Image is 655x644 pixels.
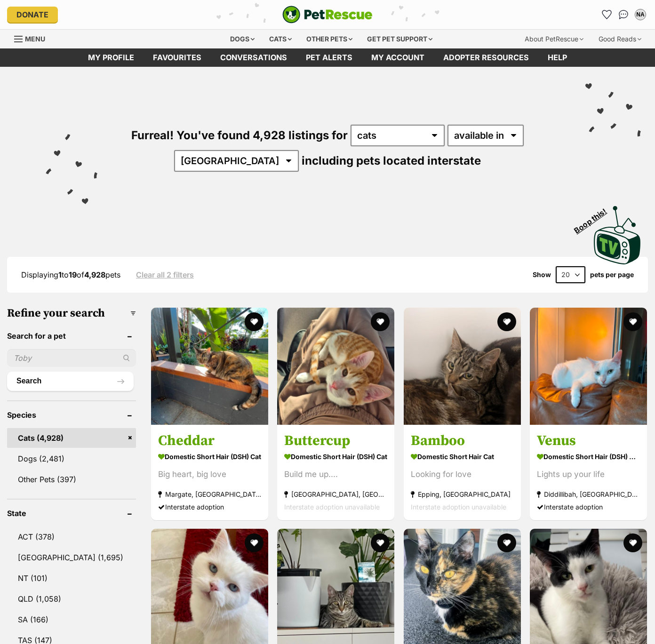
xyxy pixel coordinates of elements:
div: Lights up your life [537,468,640,480]
div: NA [636,10,645,19]
div: Looking for love [411,468,514,480]
a: ACT (378) [7,527,136,547]
strong: Domestic Short Hair (DSH) Cat [284,449,387,463]
button: favourite [497,312,516,331]
a: Adopter resources [434,48,538,67]
div: Good Reads [592,30,648,48]
a: Conversations [616,7,631,22]
strong: Domestic Short Hair (DSH) x Oriental Shorthair Cat [537,449,640,463]
button: Search [7,372,134,390]
strong: Epping, [GEOGRAPHIC_DATA] [411,487,514,500]
span: Displaying to of pets [21,270,120,279]
span: including pets located interstate [302,154,481,167]
header: Search for a pet [7,332,136,340]
img: Bamboo - Domestic Short Hair Cat [404,308,521,425]
div: Dogs [224,30,261,48]
strong: Margate, [GEOGRAPHIC_DATA] [158,487,261,500]
a: My profile [79,48,144,67]
header: State [7,509,136,517]
span: Interstate adoption unavailable [411,502,506,510]
button: favourite [623,312,642,331]
a: QLD (1,058) [7,589,136,609]
span: Menu [25,35,45,43]
div: Build me up.... [284,468,387,480]
img: Cheddar - Domestic Short Hair (DSH) Cat [151,308,268,425]
button: favourite [371,312,390,331]
a: Boop this! [594,198,641,266]
strong: 1 [58,270,62,279]
button: favourite [623,533,642,552]
a: Bamboo Domestic Short Hair Cat Looking for love Epping, [GEOGRAPHIC_DATA] Interstate adoption una... [404,424,521,520]
a: NT (101) [7,568,136,588]
img: PetRescue TV logo [594,206,641,264]
a: Clear all 2 filters [136,270,194,279]
h3: Cheddar [158,431,261,449]
a: Help [538,48,576,67]
a: Cheddar Domestic Short Hair (DSH) Cat Big heart, big love Margate, [GEOGRAPHIC_DATA] Interstate a... [151,424,268,520]
h3: Bamboo [411,431,514,449]
div: About PetRescue [518,30,590,48]
a: My account [362,48,434,67]
strong: 4,928 [84,270,105,279]
a: conversations [211,48,296,67]
div: Big heart, big love [158,468,261,480]
div: Other pets [300,30,359,48]
img: chat-41dd97257d64d25036548639549fe6c8038ab92f7586957e7f3b1b290dea8141.svg [619,10,629,19]
a: Cats (4,928) [7,428,136,448]
span: Show [533,271,551,278]
div: Get pet support [360,30,439,48]
strong: Domestic Short Hair Cat [411,449,514,463]
a: Venus Domestic Short Hair (DSH) x Oriental Shorthair Cat Lights up your life Diddillibah, [GEOGRA... [530,424,647,520]
a: Dogs (2,481) [7,449,136,469]
button: favourite [497,533,516,552]
a: Buttercup Domestic Short Hair (DSH) Cat Build me up.... [GEOGRAPHIC_DATA], [GEOGRAPHIC_DATA] Inte... [277,424,394,520]
div: Cats [263,30,298,48]
h3: Refine your search [7,307,136,320]
div: Interstate adoption [158,500,261,513]
button: favourite [245,533,264,552]
button: favourite [245,312,264,331]
a: SA (166) [7,610,136,629]
span: Furreal! You've found 4,928 listings for [131,128,348,142]
strong: 19 [69,270,77,279]
div: Interstate adoption [537,500,640,513]
a: Donate [7,7,58,23]
img: Venus - Domestic Short Hair (DSH) x Oriental Shorthair Cat [530,308,647,425]
h3: Buttercup [284,431,387,449]
img: logo-cat-932fe2b9b8326f06289b0f2fb663e598f794de774fb13d1741a6617ecf9a85b4.svg [282,6,373,24]
strong: Diddillibah, [GEOGRAPHIC_DATA] [537,487,640,500]
button: My account [633,7,648,22]
ul: Account quick links [599,7,648,22]
input: Toby [7,349,136,367]
a: [GEOGRAPHIC_DATA] (1,695) [7,548,136,567]
a: Other Pets (397) [7,469,136,489]
strong: Domestic Short Hair (DSH) Cat [158,449,261,463]
span: Boop this! [573,201,616,235]
a: Favourites [599,7,614,22]
a: Menu [14,30,52,47]
button: favourite [371,533,390,552]
a: Favourites [144,48,211,67]
header: Species [7,411,136,419]
label: pets per page [590,271,634,278]
strong: [GEOGRAPHIC_DATA], [GEOGRAPHIC_DATA] [284,487,387,500]
a: PetRescue [282,6,373,24]
span: Interstate adoption unavailable [284,502,380,510]
h3: Venus [537,431,640,449]
img: Buttercup - Domestic Short Hair (DSH) Cat [277,308,394,425]
a: Pet alerts [296,48,362,67]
